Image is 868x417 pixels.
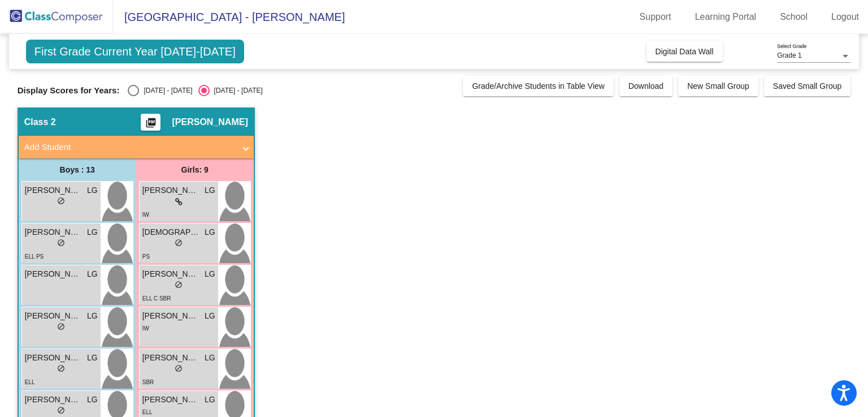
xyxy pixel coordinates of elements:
[175,281,183,289] span: do_not_disturb_alt
[19,158,136,181] div: Boys : 13
[25,253,44,260] span: ELL PS
[24,117,56,128] span: Class 2
[128,85,262,96] mat-radio-group: Select an option
[57,197,65,205] span: do_not_disturb_alt
[19,136,254,158] mat-expansion-panel-header: Add Student
[175,364,183,372] span: do_not_disturb_alt
[771,8,817,26] a: School
[25,352,81,364] span: [PERSON_NAME]
[205,268,215,280] span: LG
[141,114,160,131] button: Print Students Details
[144,117,158,133] mat-icon: picture_as_pdf
[57,406,65,414] span: do_not_disturb_alt
[142,212,149,218] span: IW
[87,394,98,406] span: LG
[25,184,81,196] span: [PERSON_NAME]
[142,352,199,364] span: [PERSON_NAME]
[686,8,766,26] a: Learning Portal
[205,352,215,364] span: LG
[25,310,81,322] span: [PERSON_NAME]
[139,85,192,96] div: [DATE] - [DATE]
[142,295,171,302] span: ELL C SBR
[25,379,35,385] span: ELL
[687,81,749,91] span: New Small Group
[25,394,81,406] span: [PERSON_NAME]
[142,409,153,415] span: ELL
[463,76,614,96] button: Grade/Archive Students in Table View
[57,323,65,330] span: do_not_disturb_alt
[26,40,244,63] span: First Grade Current Year [DATE]-[DATE]
[472,81,605,91] span: Grade/Archive Students in Table View
[172,117,248,128] span: [PERSON_NAME]
[678,76,758,96] button: New Small Group
[210,85,263,96] div: [DATE] - [DATE]
[619,76,672,96] button: Download
[87,268,98,280] span: LG
[777,51,801,59] span: Grade 1
[631,8,680,26] a: Support
[205,226,215,238] span: LG
[142,253,150,260] span: PS
[764,76,850,96] button: Saved Small Group
[87,310,98,322] span: LG
[57,239,65,247] span: do_not_disturb_alt
[175,239,183,247] span: do_not_disturb_alt
[773,81,841,91] span: Saved Small Group
[25,226,81,238] span: [PERSON_NAME]
[205,310,215,322] span: LG
[205,184,215,196] span: LG
[142,184,199,196] span: [PERSON_NAME]
[142,325,149,332] span: IW
[113,8,345,26] span: [GEOGRAPHIC_DATA] - [PERSON_NAME]
[142,268,199,280] span: [PERSON_NAME],
[656,47,714,56] span: Digital Data Wall
[18,85,120,96] span: Display Scores for Years:
[646,41,723,62] button: Digital Data Wall
[142,310,199,322] span: [PERSON_NAME]
[142,379,154,385] span: SBR
[628,81,663,91] span: Download
[24,141,235,154] mat-panel-title: Add Student
[87,352,98,364] span: LG
[822,8,868,26] a: Logout
[87,226,98,238] span: LG
[142,394,199,406] span: [PERSON_NAME]
[136,158,254,181] div: Girls: 9
[142,226,199,238] span: [DEMOGRAPHIC_DATA][PERSON_NAME]
[205,394,215,406] span: LG
[25,268,81,280] span: [PERSON_NAME]
[57,364,65,372] span: do_not_disturb_alt
[87,184,98,196] span: LG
